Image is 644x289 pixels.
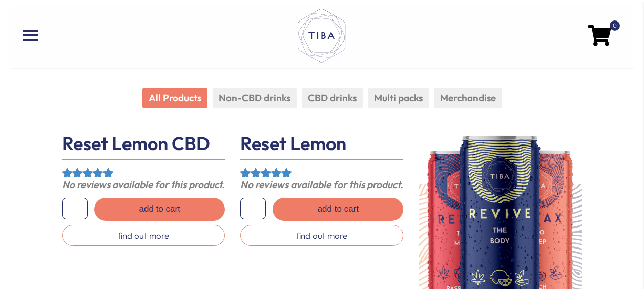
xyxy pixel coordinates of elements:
li: Merchandise [434,88,502,108]
span: Rated out of 5 [62,168,115,212]
em: No reviews available for this product. [62,178,225,191]
a: Reset Lemon CBD [62,132,210,155]
em: No reviews available for this product. [240,178,403,191]
span: Rated out of 5 [240,168,293,212]
li: CBD drinks [302,88,363,108]
a: Add to cart: “Reset Lemon CBD” [94,198,225,220]
a: find out more [62,225,225,246]
span: 0 [610,20,620,31]
div: Rated 5.00 out of 5 [240,168,293,177]
a: 0 [588,28,611,40]
a: find out more [240,225,404,246]
div: Rated 5.00 out of 5 [62,168,115,177]
a: Add to cart: “Reset Lemon” [273,198,403,220]
li: All Products [142,88,207,108]
a: Reset Lemon [240,132,346,155]
li: Non-CBD drinks [213,88,297,108]
li: Multi packs [368,88,429,108]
